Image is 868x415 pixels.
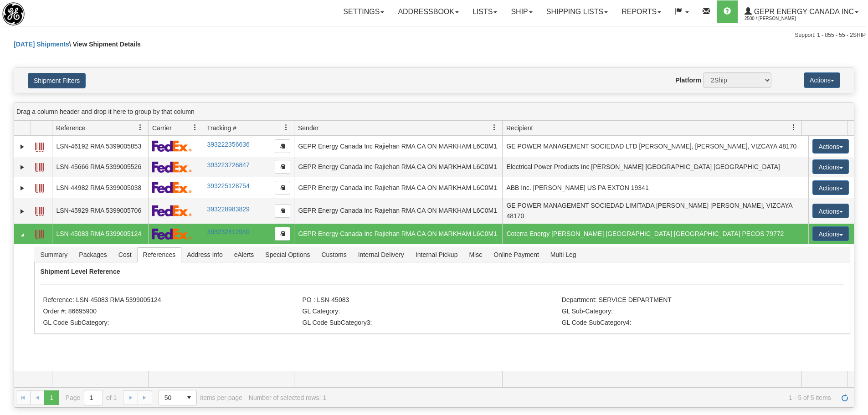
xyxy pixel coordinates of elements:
button: Actions [812,226,849,241]
span: 1 - 5 of 5 items [333,394,831,401]
td: GEPR Energy Canada Inc Rajiehan RMA CA ON MARKHAM L6C0M1 [294,224,502,245]
a: Expand [18,163,27,172]
button: Copy to clipboard [275,227,290,241]
div: Support: 1 - 855 - 55 - 2SHIP [2,31,866,39]
a: Reports [615,0,668,23]
span: Cost [113,247,137,262]
a: Collapse [18,230,27,239]
span: Address Info [181,247,228,262]
button: Actions [804,72,840,88]
a: 393232412940 [207,228,249,236]
span: References [138,247,181,262]
a: Addressbook [391,0,466,23]
a: Label [35,180,44,195]
th: Press ctrl + space to group [294,121,502,136]
span: 2500 / [PERSON_NAME] [745,14,813,23]
button: Actions [812,204,849,218]
div: Number of selected rows: 1 [249,394,326,401]
iframe: chat widget [847,161,867,254]
td: GEPR Energy Canada Inc Rajiehan RMA CA ON MARKHAM L6C0M1 [294,136,502,157]
span: Tracking # [207,123,236,133]
a: Expand [18,142,27,151]
a: [DATE] Shipments [14,41,69,48]
button: Copy to clipboard [275,204,290,218]
span: Recipient [506,123,533,133]
span: \ View Shipment Details [69,41,141,48]
span: select [182,390,196,405]
td: LSN-45083 RMA 5399005124 [52,224,148,245]
th: Press ctrl + space to group [148,121,203,136]
li: Department: SERVICE DEPARTMENT [562,296,819,305]
th: Press ctrl + space to group [31,121,52,136]
span: Sender [298,123,318,133]
span: Misc [463,247,488,262]
span: eAlerts [229,247,260,262]
li: GL Sub-Category: [562,307,819,317]
td: LSN-46192 RMA 5399005853 [52,136,148,157]
button: Copy to clipboard [275,160,290,174]
li: GL Category: [303,307,560,317]
img: 2 - FedEx Express® [152,161,192,173]
img: 2 - FedEx Express® [152,182,192,193]
button: Copy to clipboard [275,139,290,153]
td: LSN-45666 RMA 5399005526 [52,157,148,178]
span: Internal Pickup [410,247,463,262]
span: Online Payment [488,247,544,262]
a: Recipient filter column settings [786,120,801,135]
a: Label [35,203,44,217]
a: Expand [18,207,27,216]
span: Internal Delivery [353,247,410,262]
td: GEPR Energy Canada Inc Rajiehan RMA CA ON MARKHAM L6C0M1 [294,157,502,178]
a: Label [35,226,44,241]
a: Lists [466,0,504,23]
span: Page of 1 [66,390,117,405]
img: 2 - FedEx Express® [152,205,192,216]
a: 393223726847 [207,161,249,169]
td: GEPR Energy Canada Inc Rajiehan RMA CA ON MARKHAM L6C0M1 [294,198,502,224]
span: Summary [35,247,73,262]
img: 2 - FedEx Express® [152,228,192,240]
li: GL Code SubCategory3: [303,319,560,328]
span: Packages [73,247,112,262]
a: 393222356636 [207,141,249,148]
th: Press ctrl + space to group [502,121,801,136]
a: Sender filter column settings [487,120,502,135]
span: 50 [164,393,176,402]
a: Refresh [837,390,852,405]
label: Platform [675,76,701,85]
button: Shipment Filters [28,73,86,88]
th: Press ctrl + space to group [203,121,294,136]
td: ABB Inc. [PERSON_NAME] US PA EXTON 19341 [502,177,808,198]
a: Carrier filter column settings [187,120,203,135]
span: Page sizes drop down [159,390,197,405]
span: GEPR Energy Canada Inc [752,8,854,15]
a: Expand [18,184,27,193]
a: Label [35,138,44,153]
a: Reference filter column settings [133,120,148,135]
button: Copy to clipboard [275,181,290,195]
a: 393225128754 [207,182,249,190]
span: Page 1 [44,390,59,405]
td: GE POWER MANAGEMENT SOCIEDAD LTD [PERSON_NAME], [PERSON_NAME], VIZCAYA 48170 [502,136,808,157]
span: Special Options [260,247,315,262]
li: GL Code SubCategory: [43,319,300,328]
span: Carrier [152,123,172,133]
span: Multi Leg [545,247,582,262]
a: 393228983829 [207,205,249,213]
a: Label [35,159,44,174]
a: Shipping lists [539,0,615,23]
li: Reference: LSN-45083 RMA 5399005124 [43,296,300,305]
a: Tracking # filter column settings [278,120,294,135]
li: PO : LSN-45083 [303,296,560,305]
li: Order #: 86695900 [43,307,300,317]
img: logo2500.jpg [2,2,25,26]
strong: Shipment Level Reference [40,268,120,275]
th: Press ctrl + space to group [801,121,847,136]
a: Settings [336,0,391,23]
span: Customs [316,247,352,262]
input: Page 1 [84,390,103,405]
a: Ship [504,0,539,23]
a: GEPR Energy Canada Inc 2500 / [PERSON_NAME] [738,0,865,23]
img: 2 - FedEx Express® [152,140,192,152]
button: Actions [812,159,849,174]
